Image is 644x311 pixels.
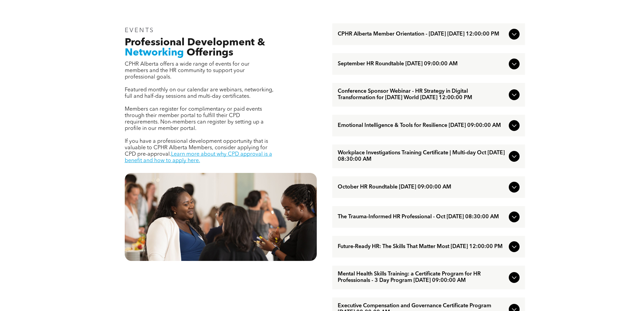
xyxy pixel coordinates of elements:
span: The Trauma-Informed HR Professional - Oct [DATE] 08:30:00 AM [338,214,506,220]
span: CPHR Alberta offers a wide range of events for our members and the HR community to support your p... [125,62,249,80]
span: Members can register for complimentary or paid events through their member portal to fulfill thei... [125,107,264,131]
span: Offerings [187,48,233,58]
a: Learn more about why CPD approval is a benefit and how to apply here. [125,152,272,163]
span: If you have a professional development opportunity that is valuable to CPHR Alberta Members, cons... [125,139,268,157]
span: Emotional Intelligence & Tools for Resilience [DATE] 09:00:00 AM [338,123,506,129]
span: EVENTS [125,27,155,34]
span: Featured monthly on our calendar are webinars, networking, full and half-day sessions and multi-d... [125,87,273,99]
span: Workplace Investigations Training Certificate | Multi-day Oct [DATE] 08:30:00 AM [338,150,506,163]
span: Conference Sponsor Webinar - HR Strategy in Digital Transformation for [DATE] World [DATE] 12:00:... [338,88,506,101]
span: October HR Roundtable [DATE] 09:00:00 AM [338,184,506,191]
span: Networking [125,48,184,58]
span: Future-Ready HR: The Skills That Matter Most [DATE] 12:00:00 PM [338,244,506,250]
span: September HR Roundtable [DATE] 09:00:00 AM [338,61,506,67]
span: Professional Development & [125,38,265,48]
span: CPHR Alberta Member Orientation - [DATE] [DATE] 12:00:00 PM [338,31,506,38]
span: Mental Health Skills Training: a Certificate Program for HR Professionals - 3 Day Program [DATE] ... [338,271,506,284]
